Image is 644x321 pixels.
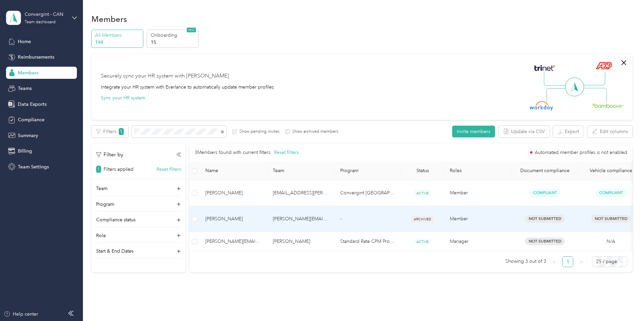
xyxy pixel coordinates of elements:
[591,215,631,223] span: Not Submitted
[546,88,570,102] img: Line Left Down
[562,256,573,267] li: 1
[414,238,431,245] span: ACTIVE
[18,38,31,45] span: Home
[96,201,114,208] p: Program
[18,54,54,61] span: Reimbursements
[237,129,280,135] label: Show pending invites
[587,126,633,137] button: Edit columns
[290,129,338,135] label: Show archived members
[205,238,262,245] span: [PERSON_NAME][EMAIL_ADDRESS][PERSON_NAME][DOMAIN_NAME]
[529,189,560,197] span: Compliant
[151,32,197,39] p: Onboarding
[505,256,546,266] span: Showing 3 out of 3
[563,257,573,267] a: 1
[25,20,56,24] div: Team dashboard
[579,260,583,264] span: right
[517,168,573,173] div: Document compliance
[530,101,553,110] img: Workday
[553,126,584,137] button: Export
[18,116,45,123] span: Compliance
[444,206,512,232] td: Member
[444,180,512,206] td: Member
[592,103,623,108] img: BambooHR
[335,162,401,180] th: Program
[525,215,565,223] span: Not Submitted
[583,88,607,102] img: Line Right Down
[596,257,623,267] span: 25 / page
[552,260,556,264] span: left
[96,166,101,173] span: 1
[576,256,587,267] button: right
[267,180,335,206] td: wess.lambright@convergint.com
[95,32,141,39] p: All Members
[18,148,32,155] span: Billing
[267,206,335,232] td: daryl.mikulinski@convergint.com
[200,162,267,180] th: Name
[18,101,47,108] span: Data Exports
[195,149,270,156] p: 3 Members found with current filters
[95,39,141,46] p: 144
[18,85,32,92] span: Teams
[91,126,128,137] button: Filters1
[606,283,644,321] iframe: Everlance-gr Chat Button Frame
[187,28,196,32] span: NEW
[582,71,605,86] img: Line Right Up
[101,84,275,91] div: Integrate your HR system with Everlance to automatically update member profiles.
[401,162,444,180] th: Status
[414,190,431,197] span: ACTIVE
[18,69,38,76] span: Members
[335,232,401,251] td: Standard Rate CPM Program
[96,216,136,223] p: Compliance status
[444,162,512,180] th: Roles
[595,189,626,197] span: Compliant
[549,256,560,267] li: Previous Page
[18,163,49,170] span: Team Settings
[535,150,627,155] span: Automated member profiles is not enabled
[267,162,335,180] th: Team
[96,248,134,255] p: Start & End Dates
[595,62,612,69] img: ADP
[274,149,299,156] button: Reset filters
[411,216,434,223] span: ARCHIVED
[119,128,124,135] span: 1
[101,94,145,101] button: Sync your HR system
[335,180,401,206] td: Convergint Canada 2024
[544,71,567,86] img: Line Left Up
[205,189,262,197] span: [PERSON_NAME]
[444,232,512,251] td: Manager
[104,166,134,173] p: Filters applied
[592,256,627,267] div: Page Size
[576,256,587,267] li: Next Page
[533,63,556,73] img: Trinet
[200,206,267,232] td: Stephen Todd
[583,168,639,173] div: Vehicle compliance
[4,311,38,318] button: Help center
[549,256,560,267] button: left
[499,126,550,137] button: Update via CSV
[91,15,127,23] h1: Members
[335,206,401,232] td: -
[156,166,181,173] button: Reset filters
[101,72,229,80] div: Securely sync your HR system with [PERSON_NAME]
[200,180,267,206] td: Rachel S. Todd
[267,232,335,251] td: Todd Russell
[452,126,495,137] button: Invite members
[96,185,108,192] p: Team
[200,232,267,251] td: todd.russell@convergint.com
[25,11,67,18] div: Convergint - CAN
[96,151,123,159] p: Filter by
[525,237,565,245] span: Not Submitted
[205,215,262,223] span: [PERSON_NAME]
[18,132,38,139] span: Summary
[607,238,615,244] span: N/A
[96,232,106,239] p: Role
[205,168,262,173] span: Name
[151,39,197,46] p: 15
